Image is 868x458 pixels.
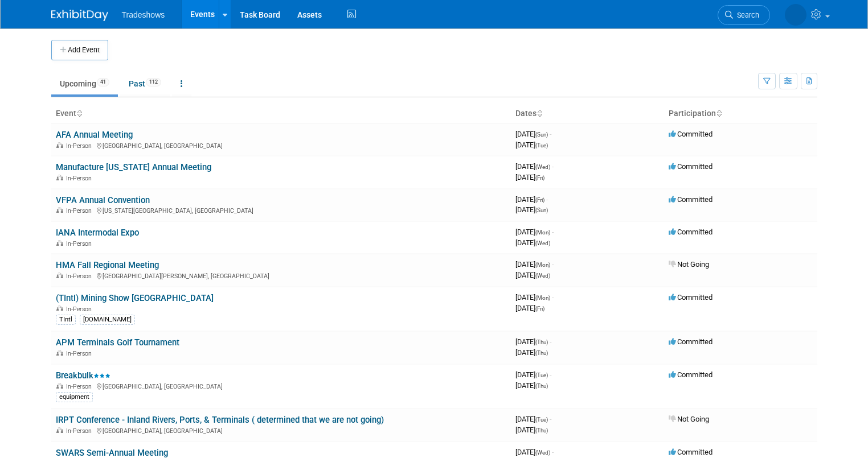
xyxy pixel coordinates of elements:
[669,293,713,302] span: Committed
[535,295,550,301] span: (Mon)
[56,426,506,435] div: [GEOGRAPHIC_DATA], [GEOGRAPHIC_DATA]
[669,195,713,204] span: Committed
[56,427,63,433] img: In-Person Event
[56,175,63,180] img: In-Person Event
[515,426,548,434] span: [DATE]
[664,104,817,123] th: Participation
[515,293,554,302] span: [DATE]
[56,141,506,150] div: [GEOGRAPHIC_DATA], [GEOGRAPHIC_DATA]
[535,350,548,356] span: (Thu)
[66,175,95,182] span: In-Person
[733,11,759,19] span: Search
[552,162,554,171] span: -
[56,205,506,214] div: [US_STATE][GEOGRAPHIC_DATA], [GEOGRAPHIC_DATA]
[537,109,542,118] a: Sort by Start Date
[669,162,713,171] span: Committed
[56,240,63,246] img: In-Person Event
[56,315,76,325] div: TIntl
[535,175,544,181] span: (Fri)
[552,260,554,269] span: -
[535,164,550,170] span: (Wed)
[56,415,384,425] a: IRPT Conference - Inland Rivers, Ports, & Terminals ( determined that we are not going)
[535,262,550,268] span: (Mon)
[552,448,554,456] span: -
[56,306,63,311] img: In-Person Event
[66,142,95,150] span: In-Person
[56,370,110,381] a: Breakbulk
[785,4,806,26] img: Kay Reynolds
[51,73,118,94] a: Upcoming41
[122,10,165,19] span: Tradeshows
[515,260,554,269] span: [DATE]
[97,78,109,86] span: 41
[535,142,548,148] span: (Tue)
[56,293,214,303] a: (TIntl) Mining Show [GEOGRAPHIC_DATA]
[120,73,170,94] a: Past112
[535,449,550,456] span: (Wed)
[511,104,664,123] th: Dates
[51,104,511,123] th: Event
[535,207,548,213] span: (Sun)
[535,197,544,203] span: (Fri)
[550,130,551,138] span: -
[66,207,95,214] span: In-Person
[669,228,713,236] span: Committed
[56,142,63,148] img: In-Person Event
[535,229,550,236] span: (Mon)
[669,337,713,346] span: Committed
[552,293,554,302] span: -
[66,383,95,390] span: In-Person
[535,339,548,345] span: (Thu)
[552,228,554,236] span: -
[718,5,770,25] a: Search
[716,109,722,118] a: Sort by Participation Type
[669,448,713,456] span: Committed
[51,10,108,21] img: ExhibitDay
[515,304,544,312] span: [DATE]
[546,195,548,204] span: -
[56,228,139,238] a: IANA Intermodal Expo
[66,350,95,357] span: In-Person
[56,273,63,278] img: In-Person Event
[535,240,550,246] span: (Wed)
[66,273,95,280] span: In-Person
[535,273,550,279] span: (Wed)
[56,195,150,205] a: VFPA Annual Convention
[146,78,161,86] span: 112
[535,427,548,434] span: (Thu)
[535,131,548,138] span: (Sun)
[56,130,133,140] a: AFA Annual Meeting
[669,415,709,423] span: Not Going
[515,348,548,357] span: [DATE]
[56,381,506,390] div: [GEOGRAPHIC_DATA], [GEOGRAPHIC_DATA]
[56,383,63,389] img: In-Person Event
[515,130,551,138] span: [DATE]
[550,337,551,346] span: -
[669,260,709,269] span: Not Going
[515,370,551,379] span: [DATE]
[515,195,548,204] span: [DATE]
[56,260,159,270] a: HMA Fall Regional Meeting
[80,315,135,325] div: [DOMAIN_NAME]
[56,337,179,348] a: APM Terminals Golf Tournament
[535,372,548,378] span: (Tue)
[515,337,551,346] span: [DATE]
[56,207,63,213] img: In-Person Event
[550,415,551,423] span: -
[515,162,554,171] span: [DATE]
[515,448,554,456] span: [DATE]
[515,173,544,181] span: [DATE]
[56,448,168,458] a: SWARS Semi-Annual Meeting
[550,370,551,379] span: -
[515,271,550,279] span: [DATE]
[535,306,544,312] span: (Fri)
[56,162,211,172] a: Manufacture [US_STATE] Annual Meeting
[56,271,506,280] div: [GEOGRAPHIC_DATA][PERSON_NAME], [GEOGRAPHIC_DATA]
[56,392,93,402] div: equipment
[66,427,95,435] span: In-Person
[535,416,548,423] span: (Tue)
[56,350,63,356] img: In-Person Event
[66,240,95,247] span: In-Person
[669,130,713,138] span: Committed
[515,228,554,236] span: [DATE]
